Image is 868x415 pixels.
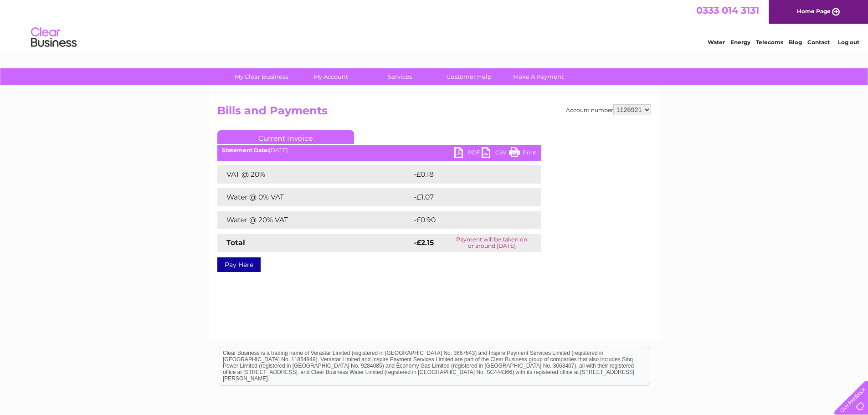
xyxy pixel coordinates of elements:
[217,211,411,229] td: Water @ 20% VAT
[454,147,482,160] a: PDF
[509,147,536,160] a: Print
[789,39,802,46] a: Blog
[501,68,576,85] a: Make A Payment
[31,24,77,51] img: logo.png
[219,5,650,44] div: Clear Business is a trading name of Verastar Limited (registered in [GEOGRAPHIC_DATA] No. 3667643...
[226,238,245,247] strong: Total
[838,39,859,46] a: Log out
[443,234,540,252] td: Payment will be taken on or around [DATE]
[293,68,368,85] a: My Account
[482,147,509,160] a: CSV
[217,130,354,144] a: Current Invoice
[217,165,411,184] td: VAT @ 20%
[431,68,507,85] a: Customer Help
[217,104,651,122] h2: Bills and Payments
[362,68,437,85] a: Services
[411,188,521,206] td: -£1.07
[411,165,521,184] td: -£0.18
[224,68,299,85] a: My Clear Business
[730,39,750,46] a: Energy
[756,39,783,46] a: Telecoms
[807,39,830,46] a: Contact
[217,257,261,272] a: Pay Here
[411,211,522,229] td: -£0.90
[708,39,725,46] a: Water
[414,238,434,247] strong: -£2.15
[696,5,759,16] a: 0333 014 3131
[217,147,541,154] div: [DATE]
[222,147,269,154] b: Statement Date:
[217,188,411,206] td: Water @ 0% VAT
[566,104,651,115] div: Account number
